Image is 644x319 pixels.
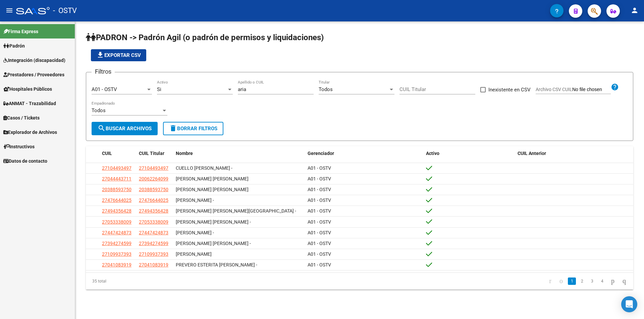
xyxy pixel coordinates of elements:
[102,187,131,192] span: 20388593750
[423,146,515,161] datatable-header-cell: Activo
[308,208,331,214] span: A01 - OSTV
[588,277,596,285] a: 3
[102,208,131,214] span: 27494356428
[3,157,47,165] span: Datos de contacto
[611,83,619,91] mat-icon: help
[546,277,554,285] a: go to first page
[319,86,333,92] span: Todos
[139,208,168,214] span: 27494356428
[176,165,232,171] span: CUELLO [PERSON_NAME] -
[176,230,214,235] span: [PERSON_NAME] -
[102,151,112,156] span: CUIL
[308,241,331,246] span: A01 - OSTV
[176,251,212,257] span: [PERSON_NAME]
[139,197,168,203] span: 27476644025
[92,67,115,76] h3: Filtros
[308,262,331,267] span: A01 - OSTV
[308,151,334,156] span: Gerenciador
[308,165,331,171] span: A01 - OSTV
[102,219,131,225] span: 27053338009
[102,230,131,235] span: 27447424873
[102,165,131,171] span: 27104493497
[136,146,173,161] datatable-header-cell: CUIL Titular
[515,146,633,161] datatable-header-cell: CUIL Anterior
[102,176,131,181] span: 27044443711
[488,86,531,94] span: Inexistente en CSV
[568,277,576,285] a: 1
[173,146,305,161] datatable-header-cell: Nombre
[3,143,35,150] span: Instructivos
[139,187,168,192] span: 20388593750
[308,187,331,192] span: A01 - OSTV
[3,129,57,136] span: Explorador de Archivos
[577,275,587,287] li: page 2
[139,151,164,156] span: CUIL Titular
[86,33,324,42] span: PADRON -> Padrón Agil (o padrón de permisos y liquidaciones)
[139,165,168,171] span: 27104493497
[139,176,168,181] span: 20062264099
[3,100,56,107] span: ANMAT - Trazabilidad
[139,241,168,246] span: 27394274599
[536,87,572,92] span: Archivo CSV CUIL
[96,52,141,58] span: Exportar CSV
[139,251,168,257] span: 27109937393
[139,219,168,225] span: 27053338009
[92,107,106,113] span: Todos
[578,277,586,285] a: 2
[102,262,131,267] span: 27041083919
[102,241,131,246] span: 27394274599
[163,122,223,135] button: Borrar Filtros
[308,176,331,181] span: A01 - OSTV
[139,230,168,235] span: 27447424873
[91,49,146,61] button: Exportar CSV
[53,3,77,18] span: - OSTV
[176,187,249,192] span: [PERSON_NAME] [PERSON_NAME]
[572,87,611,93] input: Archivo CSV CUIL
[169,124,177,132] mat-icon: delete
[96,51,104,59] mat-icon: file_download
[176,151,193,156] span: Nombre
[308,219,331,225] span: A01 - OSTV
[567,275,577,287] li: page 1
[176,208,296,214] span: [PERSON_NAME] [PERSON_NAME][GEOGRAPHIC_DATA] -
[3,85,52,93] span: Hospitales Públicos
[587,275,597,287] li: page 3
[3,71,64,78] span: Prestadores / Proveedores
[3,57,65,64] span: Integración (discapacidad)
[157,86,161,92] span: Si
[518,151,546,156] span: CUIL Anterior
[98,126,152,132] span: Buscar Archivos
[169,126,217,132] span: Borrar Filtros
[176,197,214,203] span: [PERSON_NAME] -
[597,275,607,287] li: page 4
[598,277,606,285] a: 4
[102,197,131,203] span: 27476644025
[5,6,13,14] mat-icon: menu
[102,251,131,257] span: 27109937393
[3,42,25,50] span: Padrón
[308,230,331,235] span: A01 - OSTV
[308,197,331,203] span: A01 - OSTV
[92,86,117,92] span: A01 - OSTV
[176,241,251,246] span: [PERSON_NAME] [PERSON_NAME] -
[426,151,439,156] span: Activo
[98,124,106,132] mat-icon: search
[92,122,158,135] button: Buscar Archivos
[176,176,249,181] span: [PERSON_NAME] [PERSON_NAME]
[556,277,566,285] a: go to previous page
[608,277,618,285] a: go to next page
[305,146,423,161] datatable-header-cell: Gerenciador
[176,262,257,267] span: PREVERO ESTERITA [PERSON_NAME] -
[139,262,168,267] span: 27041083919
[631,6,639,14] mat-icon: person
[620,277,629,285] a: go to last page
[86,273,194,290] div: 35 total
[176,219,251,225] span: [PERSON_NAME] [PERSON_NAME] -
[99,146,136,161] datatable-header-cell: CUIL
[308,251,331,257] span: A01 - OSTV
[621,296,637,312] div: Open Intercom Messenger
[3,114,40,122] span: Casos / Tickets
[3,28,38,35] span: Firma Express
